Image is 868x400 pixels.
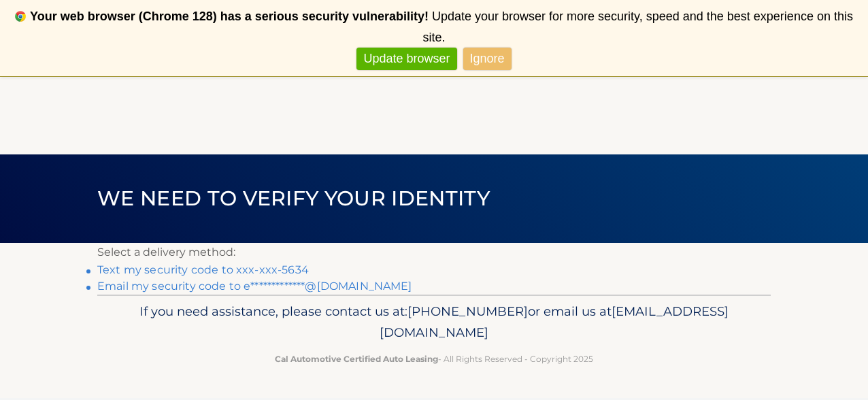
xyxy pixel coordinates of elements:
[97,263,309,276] a: Text my security code to xxx-xxx-5634
[106,352,762,366] p: - All Rights Reserved - Copyright 2025
[30,10,429,23] b: Your web browser (Chrome 128) has a serious security vulnerability!
[463,48,512,70] a: Ignore
[97,186,490,211] span: We need to verify your identity
[275,354,438,364] strong: Cal Automotive Certified Auto Leasing
[407,303,528,319] span: [PHONE_NUMBER]
[97,243,771,262] p: Select a delivery method:
[356,48,456,70] a: Update browser
[106,301,762,344] p: If you need assistance, please contact us at: or email us at
[422,10,852,44] span: Update your browser for more security, speed and the best experience on this site.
